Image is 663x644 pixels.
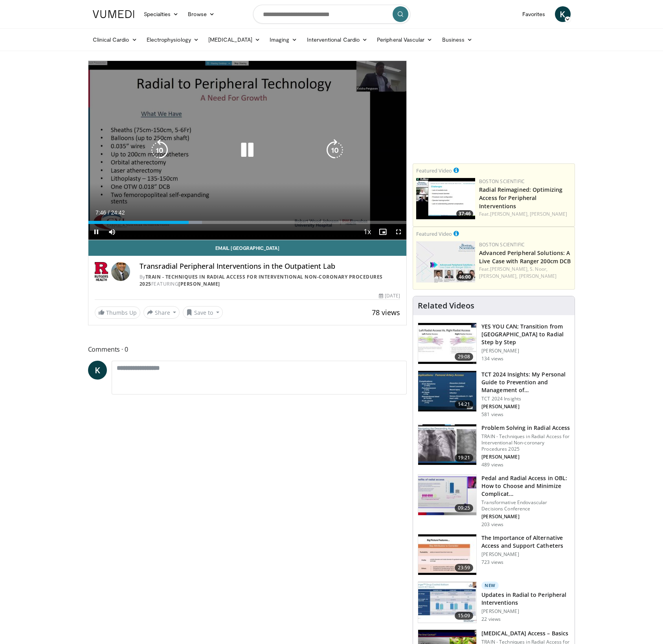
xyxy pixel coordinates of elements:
a: Radial Reimagined: Optimizing Access for Peripheral Interventions [479,186,562,210]
a: Clinical Cardio [88,32,142,48]
p: [PERSON_NAME] [481,514,570,520]
span: 15:09 [455,612,474,620]
a: 09:25 Pedal and Radial Access in OBL: How to Choose and Minimize Complicat… Transformative Endova... [418,474,570,528]
a: [PERSON_NAME] [530,211,567,217]
video-js: Video Player [88,61,407,240]
span: 09:25 [455,504,474,512]
a: Electrophysiology [142,32,204,48]
button: Fullscreen [391,224,406,240]
a: 14:21 TCT 2024 Insights: My Personal Guide to Prevention and Management of… TCT 2024 Insights [PE... [418,371,570,418]
p: [PERSON_NAME] [481,404,570,410]
p: [PERSON_NAME] [481,454,570,460]
a: 23:59 The Importance of Alternative Access and Support Catheters [PERSON_NAME] 723 views [418,534,570,576]
button: Playback Rate [359,224,375,240]
span: 24:42 [111,209,125,216]
a: Business [437,32,478,48]
span: / [108,209,110,216]
small: Featured Video [416,230,452,237]
a: Imaging [265,32,302,48]
h3: Pedal and Radial Access in OBL: How to Choose and Minimize Complicat… [481,474,570,498]
div: By FEATURING [140,273,400,288]
h3: Problem Solving in Radial Access [481,424,570,432]
p: 581 views [481,411,503,418]
p: [PERSON_NAME] [481,551,570,558]
img: VuMedi Logo [93,10,134,18]
span: 23:59 [455,564,474,572]
span: 78 views [372,308,400,317]
span: 14:21 [455,400,474,408]
a: K [555,6,571,22]
button: Pause [88,224,104,240]
a: Specialties [139,6,184,22]
span: 29:08 [455,353,474,361]
p: New [481,582,499,589]
div: Progress Bar [88,221,407,224]
img: Avatar [111,262,130,281]
a: 19:21 Problem Solving in Radial Access TRAIN - Techniques in Radial Access for Interventional Non... [418,424,570,468]
p: 134 views [481,356,503,362]
img: 11d5e21c-b623-4156-892f-d32325237bba.150x105_q85_crop-smart_upscale.jpg [418,424,476,465]
img: 74194be7-ea46-4463-b3f6-d5241959aea8.150x105_q85_crop-smart_upscale.jpg [418,582,476,623]
a: 29:08 YES YOU CAN; Transition from [GEOGRAPHIC_DATA] to Radial Step by Step [PERSON_NAME] 134 views [418,323,570,364]
p: [PERSON_NAME] [481,608,570,615]
div: Feat. [479,211,571,218]
p: 723 views [481,559,503,565]
button: Mute [104,224,120,240]
button: Enable picture-in-picture mode [375,224,391,240]
a: [PERSON_NAME], [490,266,529,272]
a: Boston Scientific [479,178,525,185]
h3: Updates in Radial to Peripheral Interventions [481,591,570,607]
p: TRAIN - Techniques in Radial Access for Interventional Non-coronary Procedures 2025 [481,433,570,452]
p: Transformative Endovascular Decisions Conference [481,499,570,512]
h3: TCT 2024 Insights: My Personal Guide to Prevention and Management of… [481,371,570,394]
span: 46:00 [456,273,473,281]
a: [PERSON_NAME] [178,281,220,287]
span: 19:21 [455,454,474,462]
p: TCT 2024 Insights [481,396,570,402]
img: ad24d5f8-8ddb-4480-be1f-86f92958c549.150x105_q85_crop-smart_upscale.jpg [418,371,476,412]
h3: YES YOU CAN; Transition from [GEOGRAPHIC_DATA] to Radial Step by Step [481,323,570,346]
img: 0e77d9e2-c3e9-4336-aba1-3a2cfcab58f3.150x105_q85_crop-smart_upscale.jpg [418,323,476,364]
a: [MEDICAL_DATA] [204,32,265,48]
h4: Related Videos [418,301,474,310]
span: 37:46 [456,210,473,217]
p: 22 views [481,616,501,622]
div: Feat. [479,266,571,280]
small: Featured Video [416,167,452,174]
img: TRAIN - Techniques in Radial Access for Interventional Non-coronary Procedures 2025 [95,262,108,281]
a: Favorites [518,6,550,22]
a: [PERSON_NAME], [479,273,518,279]
a: [PERSON_NAME], [490,211,529,217]
span: 7:46 [96,209,106,216]
img: af9da20d-90cf-472d-9687-4c089bf26c94.150x105_q85_crop-smart_upscale.jpg [416,241,475,283]
h3: The Importance of Alternative Access and Support Catheters [481,534,570,550]
iframe: Advertisement [435,61,553,159]
h3: [MEDICAL_DATA] Access – Basics [481,629,570,637]
button: Share [143,306,180,319]
button: Save to [183,306,223,319]
a: Peripheral Vascular [372,32,437,48]
p: 489 views [481,462,503,468]
a: Interventional Cardio [302,32,373,48]
a: Boston Scientific [479,241,525,248]
img: c038ed19-16d5-403f-b698-1d621e3d3fd1.150x105_q85_crop-smart_upscale.jpg [416,178,475,219]
a: Email [GEOGRAPHIC_DATA] [88,240,407,256]
img: f8652c5b-c572-4a33-ae7b-df5c3d852f87.150x105_q85_crop-smart_upscale.jpg [418,534,476,575]
a: 15:09 New Updates in Radial to Peripheral Interventions [PERSON_NAME] 22 views [418,582,570,623]
span: Comments 0 [88,344,407,354]
a: [PERSON_NAME] [519,273,556,279]
a: Advanced Peripheral Solutions: A Live Case with Ranger 200cm DCB [479,249,571,265]
a: Thumbs Up [95,306,140,319]
div: [DATE] [379,292,400,299]
input: Search topics, interventions [253,5,410,24]
a: K [88,361,107,380]
img: b50f975a-815e-4aba-993c-e613c582ae5f.150x105_q85_crop-smart_upscale.jpg [418,475,476,516]
p: [PERSON_NAME] [481,348,570,354]
h4: Transradial Peripheral Interventions in the Outpatient Lab [140,262,400,271]
p: 203 views [481,521,503,528]
a: 37:46 [416,178,475,219]
a: S. Noor, [530,266,547,272]
a: 46:00 [416,241,475,283]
